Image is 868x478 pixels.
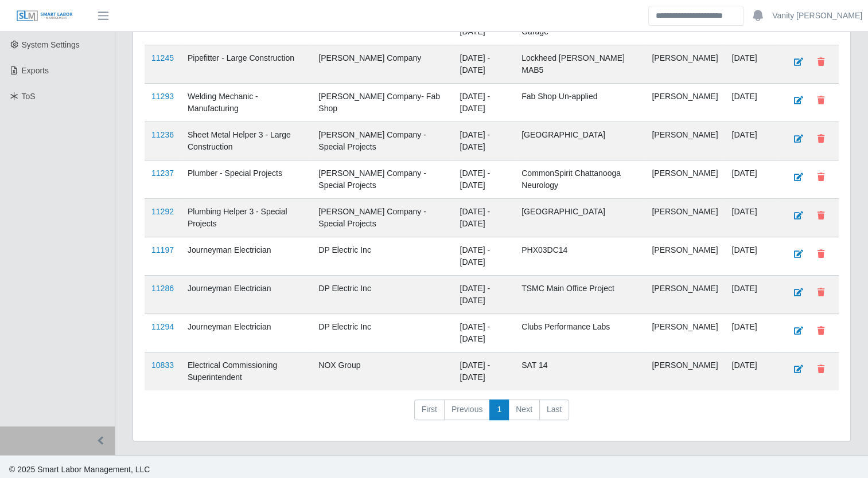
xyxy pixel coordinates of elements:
td: [DATE] [725,276,780,314]
td: [DATE] - [DATE] [453,314,515,352]
td: [PERSON_NAME] [645,199,725,237]
td: [DATE] [725,84,780,122]
td: Journeyman Electrician [181,276,312,314]
td: Journeyman Electrician [181,237,312,276]
td: [PERSON_NAME] Company [312,45,453,84]
a: 11236 [151,130,174,139]
a: 11293 [151,92,174,101]
td: [PERSON_NAME] [645,314,725,352]
td: [PERSON_NAME] [645,352,725,391]
td: [PERSON_NAME] Company - Special Projects [312,199,453,237]
td: [DATE] [725,122,780,160]
td: [PERSON_NAME] [645,122,725,160]
td: [DATE] [725,314,780,352]
td: Lockheed [PERSON_NAME] MAB5 [515,45,645,84]
td: DP Electric Inc [312,314,453,352]
span: System Settings [22,40,80,49]
td: Clubs Performance Labs [515,314,645,352]
td: [PERSON_NAME] Company - Special Projects [312,122,453,160]
td: [PERSON_NAME] [645,276,725,314]
a: 1 [489,399,509,420]
td: [PERSON_NAME] [645,160,725,199]
td: Welding Mechanic - Manufacturing [181,84,312,122]
span: Exports [22,66,49,75]
td: [DATE] - [DATE] [453,199,515,237]
td: [DATE] [725,199,780,237]
td: [PERSON_NAME] Company - Special Projects [312,160,453,199]
td: [DATE] [725,352,780,391]
td: [DATE] - [DATE] [453,160,515,199]
td: [PERSON_NAME] Company- Fab Shop [312,84,453,122]
td: SAT 14 [515,352,645,391]
td: DP Electric Inc [312,276,453,314]
td: [DATE] [725,237,780,276]
td: Journeyman Electrician [181,314,312,352]
td: CommonSpirit Chattanooga Neurology [515,160,645,199]
td: Electrical Commissioning Superintendent [181,352,312,391]
a: 11245 [151,53,174,62]
td: [DATE] - [DATE] [453,122,515,160]
td: TSMC Main Office Project [515,276,645,314]
td: [PERSON_NAME] [645,45,725,84]
td: [DATE] - [DATE] [453,352,515,391]
a: 11292 [151,207,174,216]
nav: pagination [145,399,839,429]
td: Fab Shop Un-applied [515,84,645,122]
td: PHX03DC14 [515,237,645,276]
td: [PERSON_NAME] [645,237,725,276]
a: 11286 [151,284,174,293]
a: 11197 [151,245,174,254]
td: [DATE] - [DATE] [453,84,515,122]
td: Sheet Metal Helper 3 - Large Construction [181,122,312,160]
input: Search [648,6,744,26]
a: 10833 [151,361,174,370]
td: Plumbing Helper 3 - Special Projects [181,199,312,237]
td: [DATE] [725,45,780,84]
td: NOX Group [312,352,453,391]
td: Pipefitter - Large Construction [181,45,312,84]
span: ToS [22,92,36,101]
span: © 2025 Smart Labor Management, LLC [9,465,150,474]
a: Vanity [PERSON_NAME] [772,10,862,22]
img: SLM Logo [16,10,73,22]
td: [GEOGRAPHIC_DATA] [515,122,645,160]
td: [DATE] [725,160,780,199]
td: Plumber - Special Projects [181,160,312,199]
td: [DATE] - [DATE] [453,276,515,314]
td: DP Electric Inc [312,237,453,276]
a: 11294 [151,322,174,331]
td: [DATE] - [DATE] [453,45,515,84]
td: [GEOGRAPHIC_DATA] [515,199,645,237]
td: [DATE] - [DATE] [453,237,515,276]
a: 11237 [151,169,174,178]
td: [PERSON_NAME] [645,84,725,122]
